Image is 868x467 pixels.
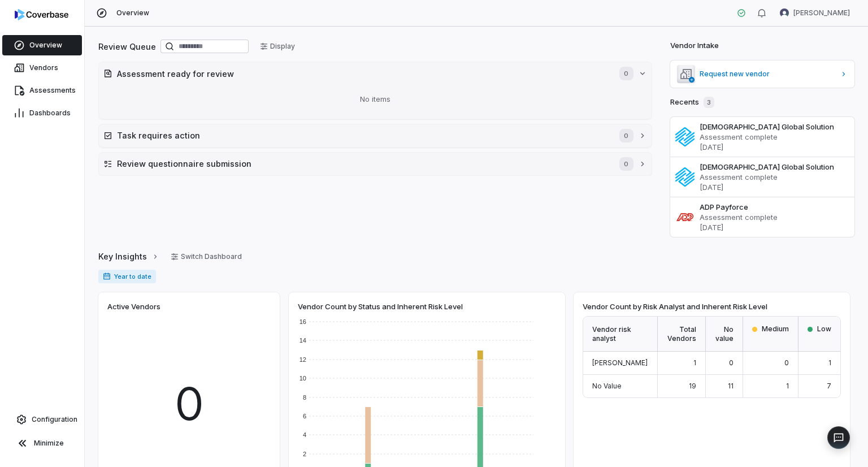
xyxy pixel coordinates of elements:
span: Vendor Count by Status and Inherent Risk Level [298,301,463,312]
img: Amena Najeeb avatar [780,8,789,18]
p: [DATE] [700,222,850,232]
span: [PERSON_NAME] [793,8,850,18]
span: No Value [592,382,622,390]
button: Review questionnaire submission0 [99,153,652,175]
div: No value [706,317,743,352]
a: Configuration [5,409,80,430]
img: Coverbase logo [15,9,68,20]
a: Dashboards [2,103,82,123]
button: Minimize [5,432,80,455]
span: 0 [619,129,633,142]
div: No items [103,85,647,114]
a: [DEMOGRAPHIC_DATA] Global SolutionAssessment complete[DATE] [670,117,855,157]
p: Assessment complete [700,172,850,182]
span: Overview [116,8,149,18]
h2: Vendor Intake [670,40,719,51]
div: Vendor risk analyst [583,317,658,352]
span: Request new vendor [700,70,836,79]
span: 19 [689,382,696,390]
a: Key Insights [98,245,159,269]
span: Assessments [29,86,76,95]
text: 12 [300,356,306,363]
text: 2 [303,451,306,457]
span: Vendor Count by Risk Analyst and Inherent Risk Level [583,301,767,312]
text: 6 [303,413,306,420]
p: Assessment complete [700,132,850,142]
span: 1 [693,358,696,367]
span: 0 [175,370,204,438]
h3: [DEMOGRAPHIC_DATA] Global Solution [700,162,850,172]
h2: Review Queue [98,41,156,53]
p: [DATE] [700,142,850,152]
h3: ADP Payforce [700,202,850,212]
h2: Assessment ready for review [117,68,608,80]
span: 0 [619,157,633,171]
h2: Recents [670,97,714,108]
p: [DATE] [700,182,850,192]
span: 3 [704,97,714,108]
span: Medium [762,325,789,334]
svg: Date range for report [103,273,111,280]
span: Minimize [34,439,64,448]
button: Task requires action0 [99,124,652,147]
text: 4 [303,431,306,438]
div: Total Vendors [658,317,706,352]
span: 0 [784,358,789,367]
span: 0 [619,67,633,80]
span: Dashboards [29,109,71,118]
button: Switch Dashboard [164,248,249,265]
text: 16 [300,318,306,325]
text: 14 [300,337,306,344]
span: 11 [728,382,734,390]
span: Overview [29,41,62,50]
button: Display [253,38,302,55]
span: Active Vendors [107,301,160,312]
a: Assessments [2,80,82,101]
h2: Review questionnaire submission [117,158,608,170]
span: 1 [786,382,789,390]
span: 0 [729,358,734,367]
span: Year to date [98,270,156,283]
span: Low [817,325,831,334]
p: Assessment complete [700,212,850,222]
span: [PERSON_NAME] [592,358,648,367]
span: Vendors [29,63,58,72]
button: Assessment ready for review0 [99,62,652,85]
h2: Task requires action [117,129,608,141]
a: ADP PayforceAssessment complete[DATE] [670,197,855,237]
a: Request new vendor [670,60,855,88]
h3: [DEMOGRAPHIC_DATA] Global Solution [700,122,850,132]
span: Key Insights [98,250,147,262]
text: 8 [303,394,306,401]
span: Configuration [32,415,77,424]
span: 7 [827,382,831,390]
text: 10 [300,375,306,382]
a: [DEMOGRAPHIC_DATA] Global SolutionAssessment complete[DATE] [670,157,855,197]
span: 1 [828,358,831,367]
a: Vendors [2,58,82,78]
button: Amena Najeeb avatar[PERSON_NAME] [773,5,857,21]
button: Key Insights [95,245,163,269]
a: Overview [2,35,82,55]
